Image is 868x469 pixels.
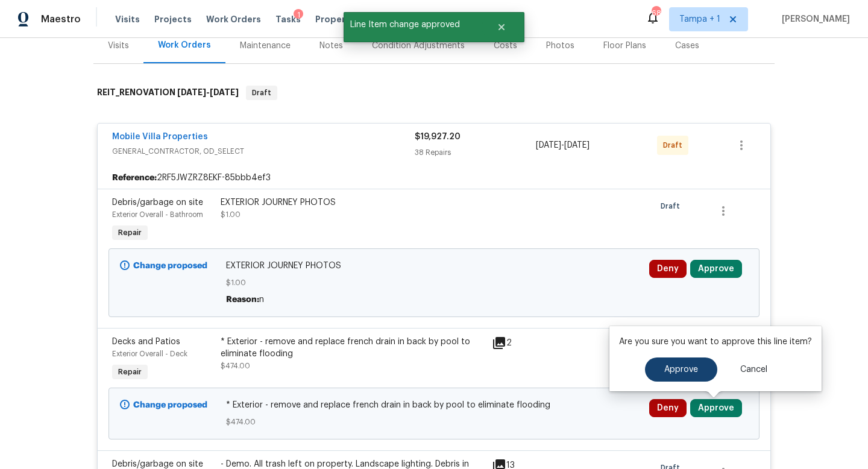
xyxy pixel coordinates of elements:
span: Tampa + 1 [679,13,720,25]
span: Debris/garbage on site [112,460,203,468]
div: 2 [492,336,539,350]
span: [DATE] [536,141,561,150]
span: EXTERIOR JOURNEY PHOTOS [226,260,643,272]
span: Work Orders [206,13,261,25]
p: Are you sure you want to approve this line item? [619,336,812,348]
span: Reason: [226,295,259,304]
span: n [259,295,264,304]
span: Projects [154,13,192,25]
span: [DATE] [210,88,239,96]
div: Cases [675,40,699,52]
span: $474.00 [226,416,643,428]
div: Costs [494,40,517,52]
span: GENERAL_CONTRACTOR, OD_SELECT [112,145,415,157]
span: Exterior Overall - Bathroom [112,211,203,218]
span: $1.00 [226,277,643,289]
div: Photos [546,40,574,52]
div: Condition Adjustments [372,40,465,52]
span: Repair [113,366,146,378]
div: * Exterior - remove and replace french drain in back by pool to eliminate flooding [221,336,485,360]
b: Reference: [112,172,157,184]
span: Debris/garbage on site [112,198,203,207]
button: Approve [645,357,717,382]
span: Decks and Patios [112,338,180,346]
span: Maestro [41,13,81,25]
span: Cancel [740,365,767,374]
span: Draft [661,200,685,212]
div: EXTERIOR JOURNEY PHOTOS [221,197,485,209]
span: Tasks [275,15,301,24]
span: Properties [315,13,362,25]
button: Deny [649,260,687,278]
span: Line Item change approved [344,12,482,37]
div: REIT_RENOVATION [DATE]-[DATE]Draft [93,74,775,112]
span: Approve [664,365,698,374]
button: Deny [649,399,687,417]
div: Notes [319,40,343,52]
div: 68 [652,7,660,19]
div: Maintenance [240,40,291,52]
div: Visits [108,40,129,52]
span: $474.00 [221,362,250,370]
button: Approve [690,260,742,278]
span: * Exterior - remove and replace french drain in back by pool to eliminate flooding [226,399,643,411]
div: 38 Repairs [415,146,536,159]
span: - [536,139,590,151]
div: 2RF5JWZRZ8EKF-85bbb4ef3 [98,167,770,189]
b: Change proposed [133,401,207,409]
span: [DATE] [177,88,206,96]
a: Mobile Villa Properties [112,133,208,141]
button: Approve [690,399,742,417]
b: Change proposed [133,262,207,270]
span: [PERSON_NAME] [777,13,850,25]
div: Work Orders [158,39,211,51]
span: Exterior Overall - Deck [112,350,187,357]
span: [DATE] [564,141,590,150]
button: Close [482,15,521,39]
span: $1.00 [221,211,241,218]
span: - [177,88,239,96]
button: Cancel [721,357,787,382]
div: 1 [294,9,303,21]
div: Floor Plans [603,40,646,52]
span: Draft [663,139,687,151]
h6: REIT_RENOVATION [97,86,239,100]
span: Repair [113,227,146,239]
span: Draft [247,87,276,99]
span: $19,927.20 [415,133,461,141]
span: Visits [115,13,140,25]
